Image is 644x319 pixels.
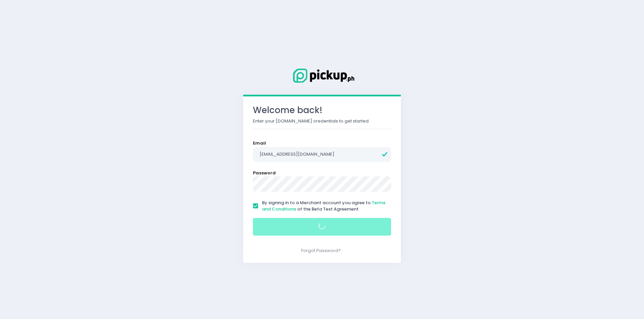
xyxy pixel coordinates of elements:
[253,118,391,125] p: Enter your [DOMAIN_NAME] credentials to get started.
[253,170,276,176] label: Password
[288,67,356,84] img: Logo
[253,147,391,162] input: Email
[253,140,266,147] label: Email
[262,200,385,213] span: By signing in to a Merchant account you agree to of the Beta Test Agreement
[262,200,385,213] a: Terms and Conditions
[253,105,391,115] h3: Welcome back!
[301,247,341,254] a: Forgot Password?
